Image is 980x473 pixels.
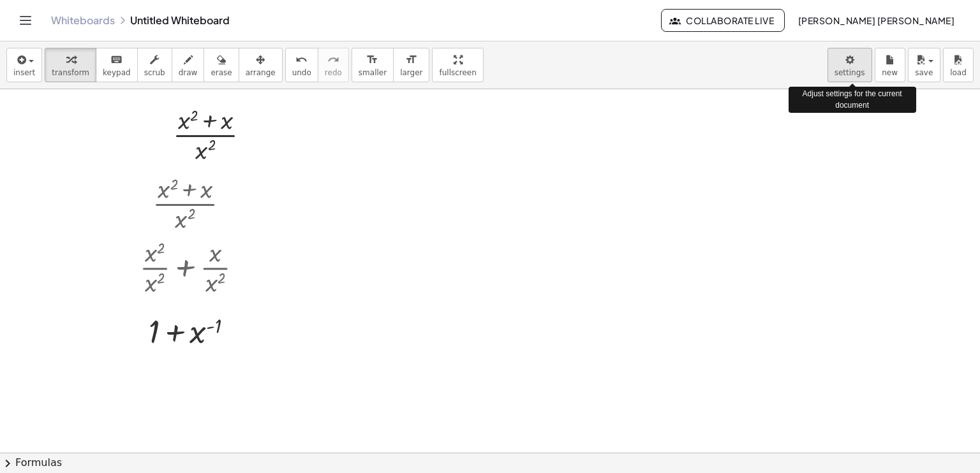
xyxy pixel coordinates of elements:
[359,68,387,77] span: smaller
[15,10,36,31] button: Toggle navigation
[950,68,967,77] span: load
[789,87,916,112] div: Adjust settings for the current document
[439,68,476,77] span: fullscreen
[144,68,165,77] span: scrub
[882,68,898,77] span: new
[798,15,954,26] span: [PERSON_NAME] [PERSON_NAME]
[875,48,905,82] button: new
[285,48,318,82] button: undoundo
[204,48,239,82] button: erase
[828,48,872,82] button: settings
[405,52,417,68] i: format_size
[661,9,785,32] button: Collaborate Live
[137,48,172,82] button: scrub
[45,48,96,82] button: transform
[239,48,283,82] button: arrange
[295,52,308,68] i: undo
[110,52,122,68] i: keyboard
[393,48,429,82] button: format_sizelarger
[400,68,422,77] span: larger
[915,68,933,77] span: save
[211,68,232,77] span: erase
[325,68,342,77] span: redo
[366,52,378,68] i: format_size
[52,68,89,77] span: transform
[432,48,483,82] button: fullscreen
[352,48,394,82] button: format_sizesmaller
[6,48,42,82] button: insert
[179,68,198,77] span: draw
[318,48,349,82] button: redoredo
[672,15,774,26] span: Collaborate Live
[943,48,974,82] button: load
[908,48,940,82] button: save
[835,68,865,77] span: settings
[327,52,339,68] i: redo
[103,68,131,77] span: keypad
[246,68,276,77] span: arrange
[13,68,35,77] span: insert
[292,68,311,77] span: undo
[96,48,138,82] button: keyboardkeypad
[172,48,205,82] button: draw
[51,14,115,27] a: Whiteboards
[787,9,965,32] button: [PERSON_NAME] [PERSON_NAME]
